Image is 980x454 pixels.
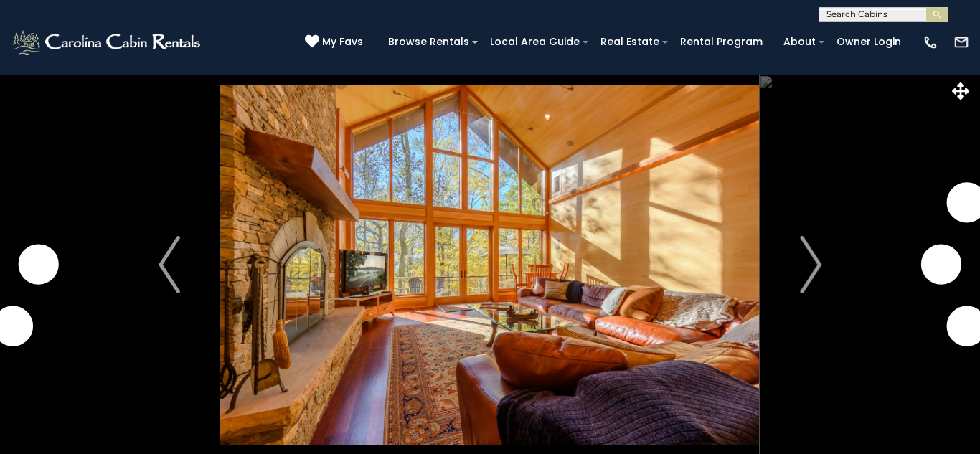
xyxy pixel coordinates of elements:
[322,34,363,49] span: My Favs
[923,34,938,50] img: phone-regular-white.png
[381,31,476,53] a: Browse Rentals
[800,236,821,293] img: arrow
[305,34,367,50] a: My Favs
[593,31,666,53] a: Real Estate
[673,31,770,53] a: Rental Program
[159,236,180,293] img: arrow
[953,34,969,50] img: mail-regular-white.png
[11,28,204,57] img: White-1-2.png
[776,31,823,53] a: About
[829,31,908,53] a: Owner Login
[483,31,587,53] a: Local Area Guide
